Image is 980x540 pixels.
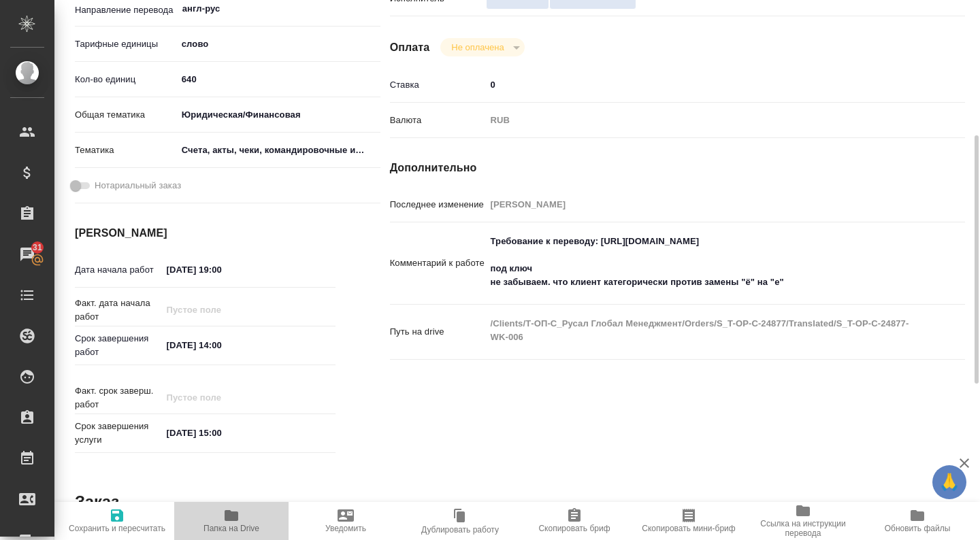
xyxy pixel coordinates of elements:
div: Юридическая/Финансовая [177,103,381,126]
p: Срок завершения услуги [75,420,162,447]
div: Не оплачена [440,38,524,56]
input: Пустое поле [486,195,917,214]
button: Обновить файлы [860,502,975,540]
button: Дублировать работу [403,502,517,540]
input: ✎ Введи что-нибудь [486,75,917,95]
span: Дублировать работу [421,525,499,535]
a: 31 [3,237,51,271]
button: Не оплачена [447,41,508,53]
p: Общая тематика [75,108,177,122]
div: Счета, акты, чеки, командировочные и таможенные документы [177,139,381,162]
div: слово [177,33,381,56]
p: Комментарий к работе [390,256,486,270]
input: ✎ Введи что-нибудь [177,69,381,89]
button: Open [373,7,376,10]
div: RUB [486,109,917,132]
input: ✎ Введи что-нибудь [162,335,281,355]
span: Скопировать бриф [538,524,610,533]
p: Дата начала работ [75,263,162,277]
h4: Дополнительно [390,160,965,176]
p: Тематика [75,144,177,157]
p: Срок завершения работ [75,332,162,359]
span: 31 [24,241,50,254]
span: Уведомить [325,524,366,533]
button: 🙏 [932,465,966,499]
span: Скопировать мини-бриф [642,524,735,533]
p: Валюта [390,114,486,127]
h4: [PERSON_NAME] [75,225,336,241]
h2: Заказ [75,491,119,513]
span: 🙏 [938,468,961,496]
p: Факт. срок заверш. работ [75,384,162,411]
textarea: /Clients/Т-ОП-С_Русал Глобал Менеджмент/Orders/S_T-OP-C-24877/Translated/S_T-OP-C-24877-WK-006 [486,312,917,349]
button: Уведомить [289,502,403,540]
span: Обновить файлы [885,524,951,533]
button: Сохранить и пересчитать [60,502,174,540]
textarea: Требование к переводу: [URL][DOMAIN_NAME] под ключ не забываем. что клиент категорически против з... [486,230,917,294]
span: Нотариальный заказ [95,179,181,192]
input: Пустое поле [162,300,281,320]
input: ✎ Введи что-нибудь [162,423,281,443]
button: Скопировать бриф [517,502,632,540]
p: Тарифные единицы [75,37,177,51]
span: Сохранить и пересчитать [69,524,165,533]
h4: Оплата [390,39,430,56]
p: Ставка [390,78,486,92]
input: ✎ Введи что-нибудь [162,260,281,280]
button: Ссылка на инструкции перевода [746,502,860,540]
span: Папка на Drive [203,524,259,533]
p: Кол-во единиц [75,73,177,86]
p: Последнее изменение [390,198,486,212]
p: Направление перевода [75,3,177,17]
button: Скопировать мини-бриф [632,502,746,540]
button: Папка на Drive [174,502,289,540]
input: Пустое поле [162,388,281,407]
p: Факт. дата начала работ [75,297,162,324]
p: Путь на drive [390,325,486,339]
span: Ссылка на инструкции перевода [754,519,852,538]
